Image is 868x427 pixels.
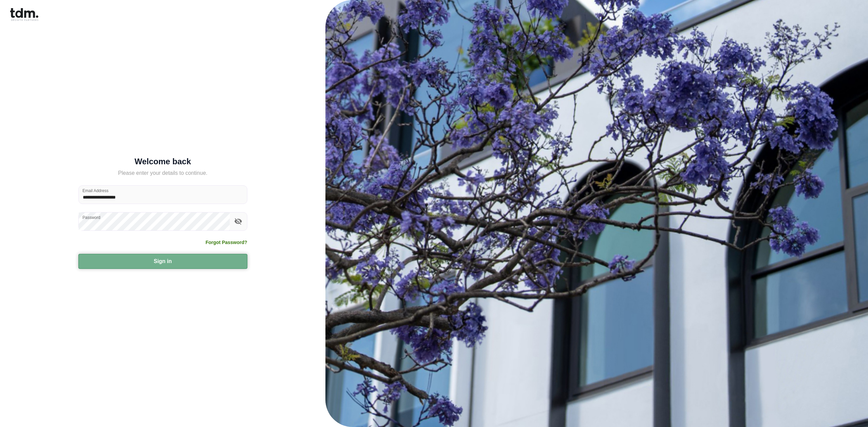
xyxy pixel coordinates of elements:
[78,254,247,269] button: Sign in
[82,215,100,220] label: Password
[78,169,247,177] h5: Please enter your details to continue.
[232,216,244,227] button: toggle password visibility
[78,158,247,165] h5: Welcome back
[206,239,247,246] a: Forgot Password?
[82,188,109,193] label: Email Address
